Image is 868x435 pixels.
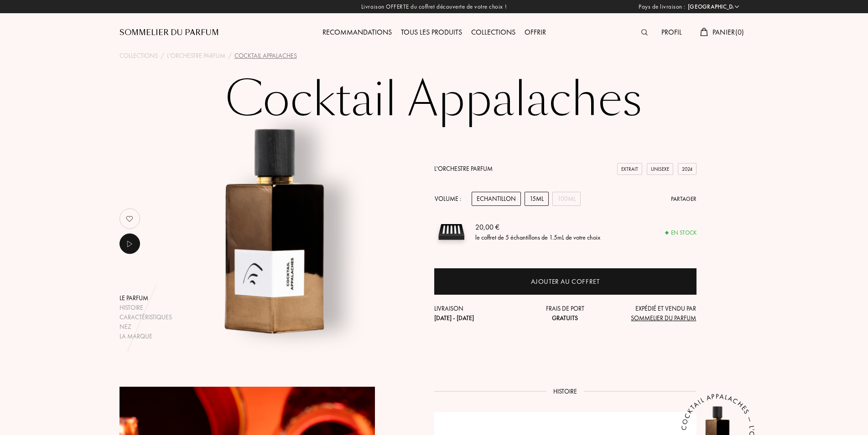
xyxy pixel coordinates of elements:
[475,233,600,242] div: le coffret de 5 échantillons de 1.5mL de votre choix
[639,2,686,11] span: Pays de livraison :
[234,51,297,61] div: Cocktail Appalaches
[120,312,172,322] div: Caractéristiques
[164,116,390,341] img: Cocktail Appalaches L'Orchestre Parfum
[472,192,521,206] div: Echantillon
[657,27,686,37] a: Profil
[434,314,474,322] span: [DATE] - [DATE]
[120,303,172,312] div: Histoire
[531,276,600,287] div: Ajouter au coffret
[525,192,549,206] div: 15mL
[161,51,164,61] div: /
[631,314,696,322] span: Sommelier du Parfum
[657,27,686,39] div: Profil
[700,28,707,36] img: cart.svg
[124,238,135,250] img: music_play.png
[552,314,578,322] span: Gratuits
[120,332,172,341] div: La marque
[520,27,551,37] a: Offrir
[120,51,158,61] a: Collections
[434,192,466,206] div: Volume :
[467,27,520,37] a: Collections
[520,27,551,39] div: Offrir
[671,194,696,204] div: Partager
[434,215,468,249] img: sample box
[552,192,581,206] div: 100mL
[434,164,493,173] a: L'Orchestre Parfum
[609,304,696,323] div: Expédié et vendu par
[318,27,396,37] a: Recommandations
[712,27,744,37] span: Panier ( 0 )
[665,228,696,237] div: En stock
[228,51,232,61] div: /
[120,322,172,332] div: Nez
[120,210,139,228] img: no_like_p.png
[434,304,522,323] div: Livraison
[396,27,467,39] div: Tous les produits
[617,163,642,175] div: Extrait
[647,163,673,175] div: Unisexe
[206,75,662,125] h1: Cocktail Appalaches
[167,51,225,61] a: L'Orchestre Parfum
[641,29,648,36] img: search_icn.svg
[120,27,219,38] a: Sommelier du Parfum
[678,163,696,175] div: 2024
[396,27,467,37] a: Tous les produits
[475,222,600,233] div: 20,00 €
[120,293,172,303] div: Le parfum
[318,27,396,39] div: Recommandations
[521,304,609,323] div: Frais de port
[467,27,520,39] div: Collections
